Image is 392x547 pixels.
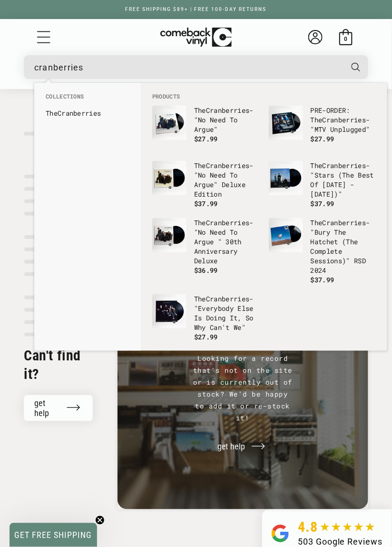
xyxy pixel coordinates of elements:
[269,218,376,285] a: The Cranberries - "Bury The Hatchet (The Complete Sessions)" RSD 2024 TheCranberries- "Bury The H...
[36,29,52,45] summary: Menu
[152,218,259,275] a: The Cranberries - "No Need To Argue " 30th Anniversary Deluxe TheCranberries- "No Need To Argue "...
[264,156,381,213] li: products: The Cranberries - "Stars (The Best Of 1992 - 2002)"
[206,294,250,303] b: Cranberries
[269,106,376,151] a: PRE-ORDER: The Cranberries - "MTV Unplugged" PRE-ORDER: TheCranberries- "MTV Unplugged" $27.99
[269,161,376,209] a: The Cranberries - "Stars (The Best Of 1992 - 2002)" TheCranberries- "Stars (The Best Of [DATE] - ...
[344,36,348,43] span: 0
[323,161,366,170] b: Cranberries
[311,106,376,134] p: PRE-ORDER: The - "MTV Unplugged"
[95,516,105,525] button: Close teaser
[194,161,259,199] p: The - "No Need To Argue" Deluxe Edition
[141,83,387,351] div: Products
[152,161,259,209] a: The Cranberries - "No Need To Argue" Deluxe Edition TheCranberries- "No Need To Argue" Deluxe Edi...
[147,101,264,156] li: products: The Cranberries - "No Need To Argue"
[147,92,381,101] li: Products
[147,213,264,280] li: products: The Cranberries - "No Need To Argue " 30th Anniversary Deluxe
[160,28,232,47] img: ComebackVinyl.com
[194,332,218,341] span: $27.99
[192,352,294,424] p: Looking for a record that's not on the site or is currently out of stock? We'd be happy to add it...
[147,156,264,213] li: products: The Cranberries - "No Need To Argue" Deluxe Edition
[46,109,129,118] a: TheCranberries
[24,395,93,421] a: get help
[194,266,218,275] span: $36.99
[152,106,259,151] a: The Cranberries - "No Need To Argue" TheCranberries- "No Need To Argue" $27.99
[194,199,218,208] span: $37.99
[264,213,381,289] li: products: The Cranberries - "Bury The Hatchet (The Complete Sessions)" RSD 2024
[311,161,376,199] p: The - "Stars (The Best Of [DATE] - [DATE])"
[152,106,186,140] img: The Cranberries - "No Need To Argue"
[206,106,250,115] b: Cranberries
[311,275,334,284] span: $37.99
[152,294,186,328] img: The Cranberries - "Everybody Else Is Doing It, So Why Can't We"
[269,161,303,195] img: The Cranberries - "Stars (The Best Of 1992 - 2002)"
[320,523,375,532] img: star5.svg
[269,106,303,140] img: PRE-ORDER: The Cranberries - "MTV Unplugged"
[152,294,259,342] a: The Cranberries - "Everybody Else Is Doing It, So Why Can't We" TheCranberries- "Everybody Else I...
[41,92,134,106] li: Collections
[41,106,134,121] li: collections: The Cranberries
[207,434,279,460] a: get help
[323,218,366,227] b: Cranberries
[194,134,218,143] span: $27.99
[34,83,141,126] div: Collections
[34,58,342,77] input: When autocomplete results are available use up and down arrows to review and enter to select
[206,161,250,170] b: Cranberries
[194,218,259,266] p: The - "No Need To Argue " 30th Anniversary Deluxe
[269,218,303,252] img: The Cranberries - "Bury The Hatchet (The Complete Sessions)" RSD 2024
[311,199,334,208] span: $37.99
[58,109,101,118] b: Cranberries
[343,55,369,79] button: Search
[311,218,376,275] p: The - "Bury The Hatchet (The Complete Sessions)" RSD 2024
[15,530,92,540] span: GET FREE SHIPPING
[152,161,186,195] img: The Cranberries - "No Need To Argue" Deluxe Edition
[147,289,264,347] li: products: The Cranberries - "Everybody Else Is Doing It, So Why Can't We"
[264,101,381,156] li: products: PRE-ORDER: The Cranberries - "MTV Unplugged"
[10,523,97,547] div: GET FREE SHIPPINGClose teaser
[311,134,334,143] span: $27.99
[152,218,186,252] img: The Cranberries - "No Need To Argue " 30th Anniversary Deluxe
[116,7,276,12] a: FREE SHIPPING $89+ | FREE 100-DAY RETURNS
[194,294,259,332] p: The - "Everybody Else Is Doing It, So Why Can't We"
[323,115,366,124] b: Cranberries
[298,519,318,536] span: 4.8
[206,218,250,227] b: Cranberries
[194,106,259,134] p: The - "No Need To Argue"
[24,55,368,79] div: Search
